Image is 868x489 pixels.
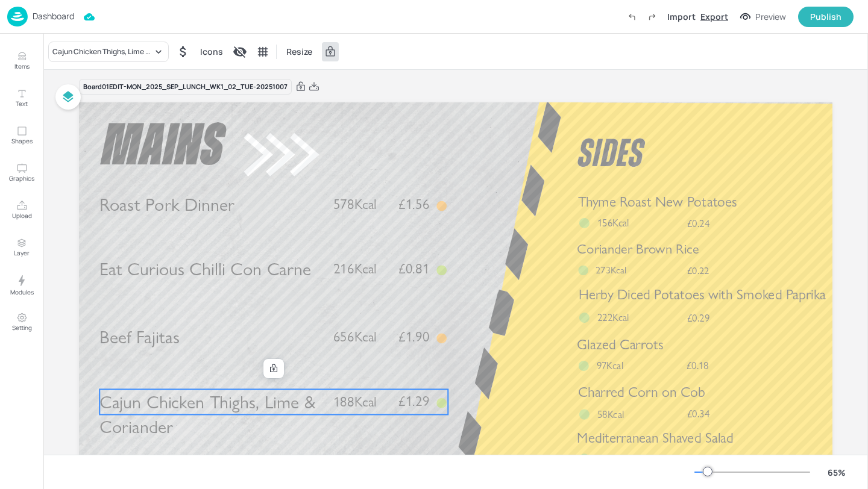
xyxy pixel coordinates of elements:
span: Charred Corn on Cob [578,384,706,400]
span: £0.37 [688,455,710,465]
div: Preview [755,10,786,23]
span: 156Kcal [597,217,629,229]
span: Coriander Brown Rice [577,241,699,257]
span: 578Kcal [333,196,377,213]
span: 216Kcal [333,261,377,277]
span: £0.18 [687,360,709,370]
span: Resize [284,45,315,58]
span: £1.90 [398,330,429,344]
span: £0.81 [398,262,429,276]
span: £1.29 [398,394,429,408]
label: Redo (Ctrl + Y) [642,7,662,27]
div: Publish [810,10,841,23]
div: Icons [198,42,225,61]
span: 188Kcal [333,393,377,410]
span: Roast Pork Dinner [99,194,234,216]
p: Dashboard [33,12,74,20]
div: Cajun Chicken Thighs, Lime & Coriander [52,46,153,57]
label: Undo (Ctrl + Z) [621,7,642,27]
div: 65 % [822,466,851,479]
div: Display condition [230,42,250,61]
span: 97Kcal [597,360,623,372]
span: Eat Curious Chilli Con Carne [99,258,311,279]
span: £0.34 [687,409,709,419]
div: Board 01EDIT-MON_2025_SEP_LUNCH_WK1_02_TUE-20251007 [79,79,292,95]
span: Mediterranean Shaved Salad [577,429,733,446]
span: 39Kcal [597,453,624,466]
span: £0.29 [687,313,709,323]
span: £0.24 [687,218,709,228]
span: 58Kcal [597,408,624,420]
div: Hide symbol [174,42,193,61]
span: 222Kcal [597,311,629,324]
span: Beef Fajitas [99,326,180,348]
div: Import [667,10,696,23]
button: Preview [733,8,793,26]
span: 656Kcal [333,329,377,345]
span: 273Kcal [596,264,626,276]
span: £1.56 [398,198,429,211]
img: logo-86c26b7e.jpg [7,7,28,26]
span: £0.22 [687,266,709,275]
div: Export [700,10,728,23]
span: Glazed Carrots [577,336,663,353]
button: Publish [798,7,854,27]
span: Cajun Chicken Thighs, Lime & Coriander [99,391,315,438]
span: Thyme Roast New Potatoes [578,193,737,210]
span: Herby Diced Potatoes with Smoked Paprika [579,286,826,303]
